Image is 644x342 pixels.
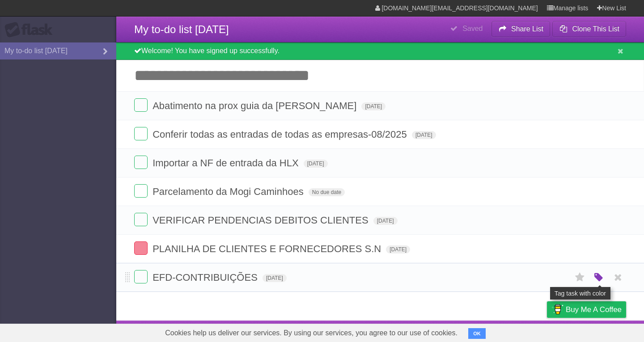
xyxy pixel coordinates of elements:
button: Clone This List [552,21,626,37]
img: Buy me a coffee [551,302,563,317]
button: OK [468,328,486,339]
a: Buy me a coffee [547,301,626,318]
span: PLANILHA DE CLIENTES E FORNECEDORES S.N [153,243,383,254]
a: Developers [458,323,494,340]
span: Parcelamento da Mogi Caminhoes [153,186,306,197]
b: Saved [462,25,483,32]
label: Done [134,213,148,226]
div: Welcome! You have signed up successfully. [116,42,644,60]
a: Terms [505,323,525,340]
span: VERIFICAR PENDENCIAS DEBITOS CLIENTES [153,215,370,226]
a: Privacy [535,323,559,340]
span: [DATE] [373,217,398,225]
b: Share List [511,25,543,33]
label: Done [134,127,148,140]
span: Conferir todas as entradas de todas as empresas-08/2025 [153,129,409,140]
span: [DATE] [386,245,410,253]
span: No due date [309,188,345,196]
span: Cookies help us deliver our services. By using our services, you agree to our use of cookies. [156,324,466,342]
a: About [428,323,447,340]
label: Done [134,241,148,255]
span: [DATE] [263,274,287,282]
button: Share List [491,21,551,37]
label: Done [134,156,148,169]
label: Done [134,184,148,198]
div: Flask [4,22,58,38]
span: EFD-CONTRIBUIÇÕES [153,272,260,283]
span: Buy me a coffee [566,302,622,317]
label: Done [134,98,148,112]
label: Star task [572,270,589,285]
span: My to-do list [DATE] [134,23,229,35]
span: [DATE] [412,131,436,139]
a: Suggest a feature [570,323,626,340]
span: [DATE] [361,102,386,110]
label: Done [134,270,148,283]
span: [DATE] [304,160,328,168]
span: Abatimento na prox guia da [PERSON_NAME] [153,100,359,111]
b: Clone This List [572,25,619,33]
span: Importar a NF de entrada da HLX [153,157,301,169]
